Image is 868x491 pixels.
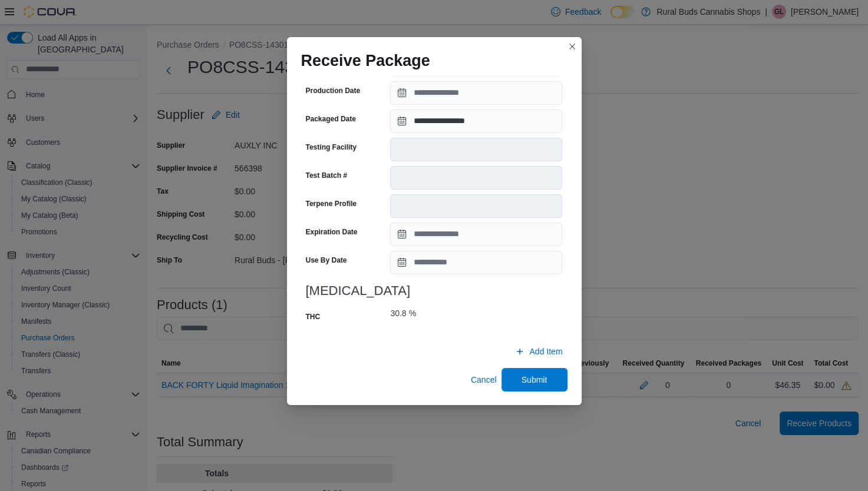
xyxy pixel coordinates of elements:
[466,368,501,392] button: Cancel
[306,199,357,208] label: Terpene Profile
[306,114,356,124] label: Packaged Date
[306,142,357,152] label: Testing Facility
[306,227,358,237] label: Expiration Date
[522,374,547,386] span: Submit
[306,86,361,95] label: Production Date
[306,312,321,321] label: THC
[390,110,562,133] input: Press the down key to open a popover containing a calendar.
[501,368,567,392] button: Submit
[390,251,562,274] input: Press the down key to open a popover containing a calendar.
[301,51,430,70] h1: Receive Package
[409,307,416,319] div: %
[306,284,563,298] h3: [MEDICAL_DATA]
[390,81,562,105] input: Press the down key to open a popover containing a calendar.
[471,374,497,386] span: Cancel
[529,346,562,357] span: Add Item
[306,171,347,180] label: Test Batch #
[565,39,579,54] button: Closes this modal window
[510,340,567,363] button: Add Item
[390,223,562,246] input: Press the down key to open a popover containing a calendar.
[390,307,406,319] p: 30.8
[306,256,347,265] label: Use By Date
